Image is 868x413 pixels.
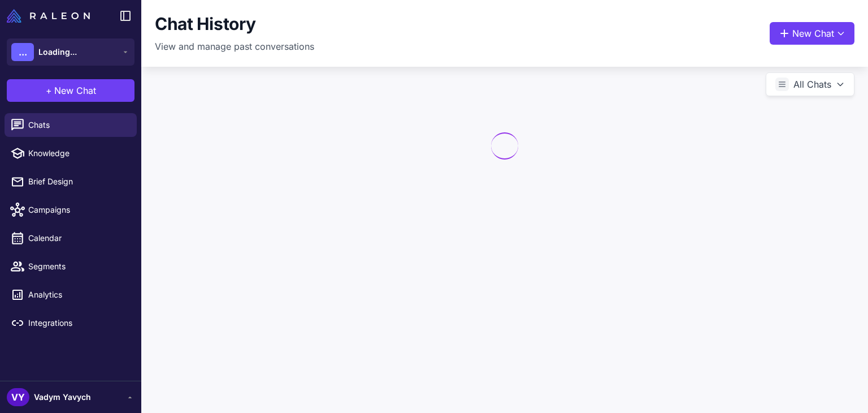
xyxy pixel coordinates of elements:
span: Knowledge [28,147,128,160]
div: ... [11,43,34,61]
a: Raleon Logo [7,9,94,23]
img: Raleon Logo [7,9,90,23]
a: Chats [5,113,137,137]
a: Integrations [5,311,137,335]
button: All Chats [766,72,854,96]
a: Campaigns [5,198,137,222]
p: View and manage past conversations [155,40,314,53]
span: Calendar [28,232,128,244]
button: +New Chat [7,79,134,102]
span: Chats [28,119,128,131]
button: New Chat [770,22,854,45]
a: Segments [5,255,137,278]
span: Segments [28,260,128,273]
span: Campaigns [28,204,128,216]
span: New Chat [54,84,96,97]
span: Integrations [28,317,128,329]
span: Vadym Yavych [34,391,91,403]
a: Analytics [5,283,137,307]
span: Analytics [28,289,128,301]
div: VY [7,388,29,406]
span: Brief Design [28,175,128,188]
a: Brief Design [5,170,137,193]
h1: Chat History [155,14,255,35]
a: Knowledge [5,141,137,165]
span: + [46,84,52,97]
button: ...Loading... [7,38,134,66]
span: Loading... [38,46,77,58]
a: Calendar [5,226,137,250]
